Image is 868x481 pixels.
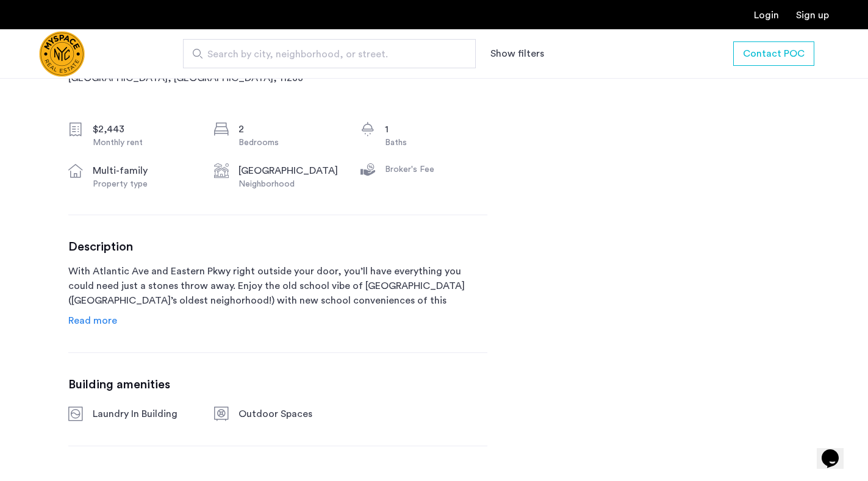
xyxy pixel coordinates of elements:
div: 1 [385,122,487,137]
a: Registration [796,10,829,20]
a: Cazamio Logo [39,31,85,77]
div: [GEOGRAPHIC_DATA] [239,163,341,178]
div: Broker's Fee [385,163,487,176]
div: Monthly rent [93,137,195,149]
div: Bedrooms [239,137,341,149]
span: Contact POC [743,46,805,61]
h3: Description [68,240,487,254]
h3: Building amenities [68,377,487,392]
input: Apartment Search [183,39,476,68]
div: Property type [93,178,195,190]
div: multi-family [93,163,195,178]
img: logo [39,31,85,77]
div: 2 [239,122,341,137]
span: Read more [68,316,117,326]
iframe: chat widget [817,432,856,469]
div: Outdoor Spaces [239,407,341,421]
div: $2,443 [93,122,195,137]
a: Read info [68,313,117,328]
p: With Atlantic Ave and Eastern Pkwy right outside your door, you’ll have everything you could need... [68,264,487,308]
span: Search by city, neighborhood, or street. [207,47,442,62]
a: Login [754,10,779,20]
button: button [733,41,814,66]
div: Neighborhood [239,178,341,190]
button: Show or hide filters [490,46,544,61]
div: Laundry In Building [93,407,195,421]
div: Baths [385,137,487,149]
